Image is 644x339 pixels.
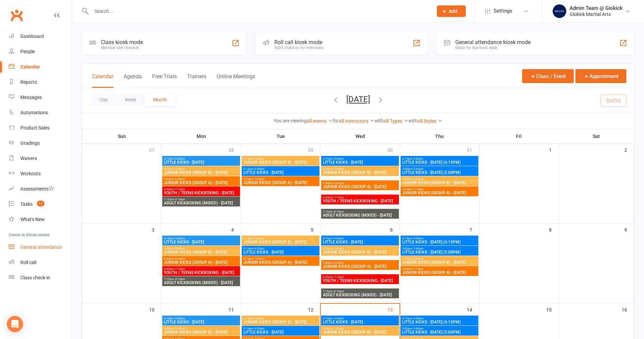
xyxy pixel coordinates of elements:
span: JUNIOR KICKS (GROUP B) - [DATE] [402,260,477,264]
span: - 6:00pm [253,247,264,250]
span: JUNIOR KICKS (GROUP A) - [DATE] [402,191,477,195]
span: - 5:00pm [174,317,185,320]
a: People [9,44,72,59]
span: - 6:30pm [174,257,185,260]
span: LITTLE KICKS - [DATE] [243,171,318,175]
span: 6:30pm [164,188,239,191]
span: - 8:15pm [174,198,185,201]
a: All events [307,118,333,124]
span: - 5:45pm [412,167,423,171]
span: 4:15pm [243,237,318,240]
span: 7:15pm [164,278,239,281]
span: LITTLE KICKS - [DATE] (5.00PM) [402,250,477,254]
a: Tasks 11 [9,197,72,212]
span: JUNIOR KICKS (GROUP B) - [DATE] [323,250,398,254]
span: 4:15pm [323,157,398,160]
a: Roll call [9,255,72,270]
div: Workouts [20,171,41,176]
strong: with [374,118,384,123]
span: YOUTH / TEENS KICKBOXING - [DATE] [323,199,398,203]
button: Calendar [92,73,113,88]
th: Sat [559,129,634,143]
input: Search... [89,6,428,16]
div: 14 [467,304,479,315]
strong: with [408,118,418,123]
div: 8 [549,224,558,235]
div: 10 [149,304,161,315]
span: 4:15pm [402,237,477,240]
span: - 6:00pm [253,167,264,171]
span: - 7:15pm [333,196,344,199]
span: - 5:45pm [333,327,344,330]
div: 12 [308,304,320,315]
div: What's New [20,217,45,222]
a: All Styles [418,118,442,124]
span: - 6:30pm [412,257,423,260]
span: - 5:00pm [412,157,423,160]
strong: for [333,118,339,123]
span: - 5:00pm [174,157,185,160]
span: - 5:45pm [333,247,344,250]
span: 6:30pm [323,276,398,279]
button: Online Meetings [217,73,255,88]
span: JUNIOR KICKS (GROUP A) - [DATE] [243,181,318,185]
span: LITTLE KICKS - [DATE] [323,240,398,244]
div: 27 [149,144,161,155]
span: - 7:00pm [253,257,264,260]
button: Week [116,94,145,106]
div: People [20,49,35,54]
a: Product Sales [9,120,72,136]
span: 5:15pm [243,247,318,250]
span: 6:15pm [243,178,318,181]
span: 4:15pm [243,157,318,160]
span: ADULT KICKBOXING (MIXED) - [DATE] [164,201,239,205]
div: 29 [308,144,320,155]
span: JUNIOR KICKS (GROUP A) - [DATE] [402,271,477,275]
div: 31 [467,144,479,155]
span: 5:45pm [164,178,239,181]
span: - 7:15pm [412,267,423,271]
button: Appointment [575,69,626,83]
a: Gradings [9,136,72,151]
span: 5:15pm [243,167,318,171]
span: 5:45pm [323,261,398,264]
span: LITTLE KICKS - [DATE] [323,160,398,164]
img: thumb_image1695682323.png [553,4,566,18]
span: 5:15pm [243,327,318,330]
button: Day [91,94,116,106]
span: LITTLE KICKS - [DATE] (5.00PM) [402,171,477,175]
span: - 6:30pm [412,178,423,181]
span: 4:15pm [164,237,239,240]
span: JUNIOR KICKS (GROUP A) - [DATE] [164,181,239,185]
div: Member self check-in [101,45,143,50]
span: 4:15pm [164,317,239,320]
span: - 5:45pm [174,327,185,330]
button: Free Trials [152,73,177,88]
span: LITTLE KICKS - [DATE] (5.00PM) [402,330,477,334]
span: ADULT KICKBOXING (MIXED) - [DATE] [323,213,398,217]
span: - 5:00pm [333,157,344,160]
span: - 6:30pm [333,261,344,264]
span: 5:00pm [402,167,477,171]
span: 4:15pm [164,157,239,160]
div: Class check-in [20,275,50,280]
span: - 5:00pm [174,237,185,240]
th: Wed [320,129,400,143]
span: - 8:15pm [333,290,344,293]
span: - 5:45pm [412,247,423,250]
a: Class kiosk mode [9,270,72,285]
a: All Instructors [339,118,374,124]
span: 4:15pm [402,317,477,320]
button: Month [145,94,176,106]
span: 6:30pm [402,188,477,191]
span: - 7:15pm [412,188,423,191]
span: JUNIOR KICKS (GROUP A) - [DATE] [243,260,318,264]
div: 5 [311,224,320,235]
span: JUNIOR KICKS (GROUP B) - [DATE] [243,160,318,164]
div: Automations [20,110,48,115]
span: - 5:00pm [412,237,423,240]
button: Trainers [187,73,206,88]
div: Assessments [20,186,54,192]
span: - 5:45pm [333,167,344,171]
div: Messages [20,95,42,100]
